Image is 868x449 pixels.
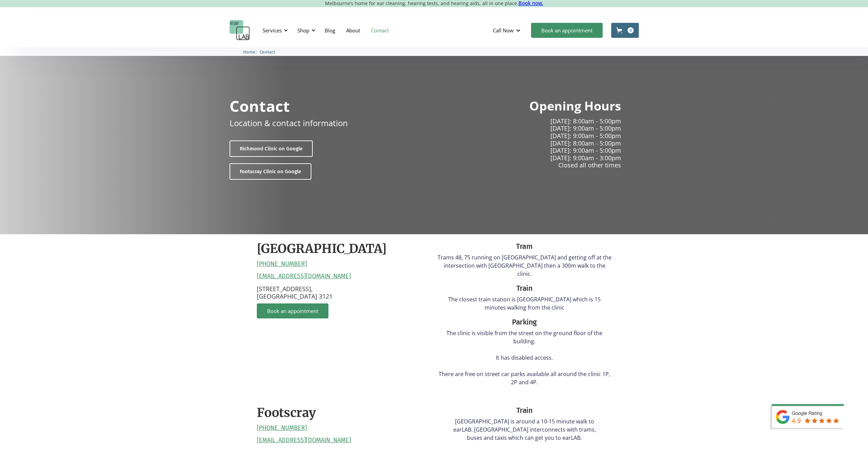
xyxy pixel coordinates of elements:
div: Call Now [487,20,528,41]
span: Contact [260,49,275,55]
a: [EMAIL_ADDRESS][DOMAIN_NAME] [257,437,351,444]
a: [PHONE_NUMBER] [257,260,307,268]
p: Trams 48, 75 running on [GEOGRAPHIC_DATA] and getting off at the intersection with [GEOGRAPHIC_DA... [438,253,612,278]
a: Richmond Clinic on Google [230,140,313,157]
div: Parking [438,317,612,328]
h2: Footscray [257,405,316,421]
div: Shop [293,20,318,41]
h1: Contact [230,98,290,114]
h2: Opening Hours [529,98,621,114]
div: Services [263,27,282,34]
a: [PHONE_NUMBER] [257,424,307,432]
a: Book an appointment [531,23,603,38]
p: [STREET_ADDRESS], [GEOGRAPHIC_DATA] 3121 [257,285,431,300]
span: Home [243,49,255,55]
p: [GEOGRAPHIC_DATA] is around a 10-15 minute walk to earLAB. [GEOGRAPHIC_DATA] interconnects with t... [448,417,601,442]
p: The closest train station is [GEOGRAPHIC_DATA] which is 15 minutes walking from the clinic [438,295,612,312]
div: Train [448,405,601,416]
div: 0 [628,27,634,33]
a: Footscray Clinic on Google [230,163,311,180]
a: Home [243,48,255,55]
div: Services [259,20,290,41]
p: [DATE]: 8:00am - 5:00pm [DATE]: 9:00am - 5:00pm [DATE]: 9:00am - 5:00pm [DATE]: 8:00am - 5:00pm [... [440,118,621,169]
h2: [GEOGRAPHIC_DATA] [257,241,387,257]
a: Blog [319,20,341,40]
a: Book an appointment [257,303,328,318]
div: Tram [438,241,612,252]
a: About [341,20,366,40]
li: 〉 [243,48,260,56]
a: [EMAIL_ADDRESS][DOMAIN_NAME] [257,273,351,280]
a: Open cart [611,23,639,38]
p: Location & contact information [230,117,348,129]
p: The clinic is visible from the street on the ground floor of the building. It has disabled access... [438,329,612,386]
a: Contact [260,48,275,55]
div: Shop [297,27,309,34]
a: Contact [366,20,394,40]
a: home [230,20,250,41]
div: Train [438,283,612,294]
div: Call Now [493,27,514,34]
